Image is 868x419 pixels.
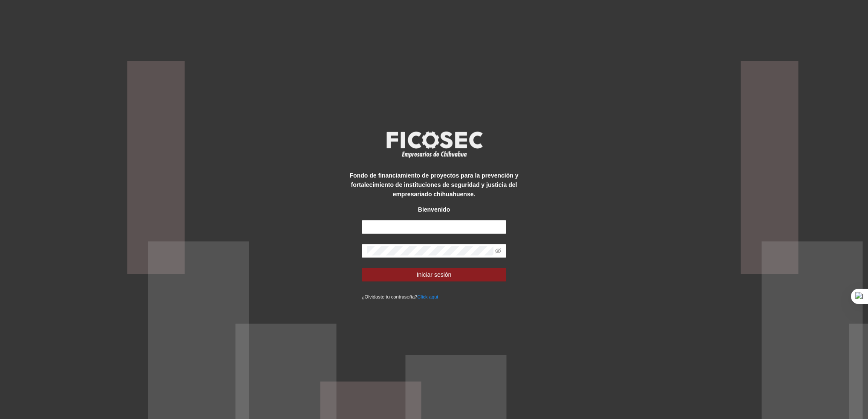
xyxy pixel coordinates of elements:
a: Click aqui [417,294,438,299]
span: eye-invisible [495,248,501,254]
button: Iniciar sesión [362,268,507,281]
strong: Bienvenido [418,206,450,213]
small: ¿Olvidaste tu contraseña? [362,294,438,299]
strong: Fondo de financiamiento de proyectos para la prevención y fortalecimiento de instituciones de seg... [350,172,519,198]
span: Iniciar sesión [417,270,452,279]
img: logo [381,129,487,160]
